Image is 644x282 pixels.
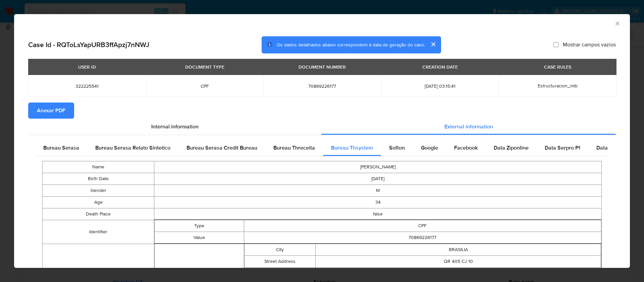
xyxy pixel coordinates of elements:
[154,208,602,220] td: false
[244,255,316,267] td: Street Address
[272,83,373,89] span: 70869226177
[244,232,601,243] td: 70869226177
[43,144,79,152] span: Bureau Serasa
[540,61,575,73] div: CASE RULES
[596,144,632,152] span: Data Serpro Pj
[614,20,620,26] button: Fechar a janela
[28,103,74,119] button: Anexar PDF
[273,144,315,152] span: Bureau Threceita
[277,41,425,48] span: Os dados detalhados abaixo correspondem à data de geração do caso.
[43,196,154,208] td: Age
[316,267,601,279] td: 72319210
[154,196,602,208] td: 34
[389,144,405,152] span: Softon
[181,61,228,73] div: DOCUMENT TYPE
[316,255,601,267] td: QR 405 CJ 10
[95,144,170,152] span: Bureau Serasa Relato Sintetico
[444,123,493,130] span: External information
[244,244,316,255] td: City
[244,220,601,232] td: CPF
[186,144,257,152] span: Bureau Serasa Credit Bureau
[43,185,154,196] td: Gender
[154,83,256,89] span: CPF
[418,61,462,73] div: CREATION DATE
[545,144,580,152] span: Data Serpro Pf
[151,123,199,130] span: Internal information
[37,103,65,118] span: Anexar PDF
[563,41,616,48] span: Mostrar campos vazios
[74,61,100,73] div: USER ID
[331,144,373,152] span: Bureau Thsystem
[244,267,316,279] td: Postal Code
[43,173,154,185] td: Birth Date
[43,208,154,220] td: Death Place
[154,173,602,185] td: [DATE]
[553,42,559,47] input: Mostrar campos vazios
[14,14,630,268] div: closure-recommendation-modal
[28,40,149,49] h2: Case Id - RQToLsYapURB3ffApzj7nNWJ
[425,36,441,52] button: cerrar
[294,61,350,73] div: DOCUMENT NUMBER
[538,82,578,89] span: Estructuracion_mlb
[28,119,616,135] div: Detailed info
[389,83,491,89] span: [DATE] 03:15:41
[35,140,609,156] div: Detailed external info
[454,144,478,152] span: Facebook
[155,232,244,243] td: Value
[43,220,154,244] td: Identifier
[154,161,602,173] td: [PERSON_NAME]
[36,83,138,89] span: 322225541
[43,161,154,173] td: Name
[316,244,601,255] td: BRASILIA
[494,144,529,152] span: Data Ziponline
[154,185,602,196] td: M
[421,144,438,152] span: Google
[155,220,244,232] td: Type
